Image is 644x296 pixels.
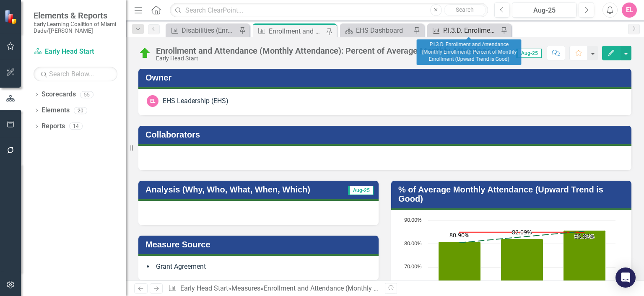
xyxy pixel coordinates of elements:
text: 80.00% [404,239,422,247]
a: Elements [42,106,70,115]
img: Above Target [138,47,152,60]
text: 90.00% [404,216,422,223]
a: EHS Dashboard [342,25,411,36]
div: Disabilities (Enrollment): Percent of children with a diagnosed disability (Upward Trend is Good) [182,25,237,36]
h3: Owner [145,73,627,82]
span: Aug-25 [348,186,374,195]
div: EHS Dashboard [356,25,411,36]
div: Enrollment and Attendance (Monthly Attendance): Percent of Average Monthly Attendance (Upward Tre... [156,46,508,55]
a: Early Head Start [180,284,228,292]
div: 20 [74,107,87,114]
a: P.I.3.D. Enrollment and Attendance (Monthly Enrollment): Percent of Monthly Enrollment (Upward Tr... [429,25,499,36]
div: 14 [69,123,83,130]
a: Early Head Start [34,47,117,57]
text: 80.90% [449,231,470,239]
input: Search Below... [34,67,117,81]
div: EL [147,95,158,107]
span: Elements & Reports [34,10,117,21]
img: ClearPoint Strategy [4,10,19,24]
a: Disabilities (Enrollment): Percent of children with a diagnosed disability (Upward Trend is Good) [168,25,237,36]
div: Enrollment and Attendance (Monthly Attendance): Percent of Average Monthly Attendance (Upward Tre... [269,26,324,36]
h3: % of Average Monthly Attendance (Upward Trend is Good) [398,185,627,203]
h3: Measure Source [145,240,374,249]
div: Open Intercom Messenger [615,267,636,288]
div: Enrollment and Attendance (Monthly Attendance): Percent of Average Monthly Attendance (Upward Tre... [264,284,602,292]
g: Trendline, series 3 of 3. Line with 3 data points. [458,229,586,244]
div: Early Head Start [156,55,508,62]
div: 55 [80,91,93,98]
h3: Analysis (Why, Who, What, When, Which) [145,185,343,194]
div: » » [168,284,379,293]
button: Search [444,4,486,16]
text: 85.86% [574,232,595,240]
button: EL [622,3,637,18]
a: Measures [231,284,260,292]
text: 82.09% [512,228,532,236]
div: P.I.3.D. Enrollment and Attendance (Monthly Enrollment): Percent of Monthly Enrollment (Upward Tr... [417,39,522,65]
div: Aug-25 [515,5,574,16]
text: 70.00% [404,262,422,270]
div: P.I.3.D. Enrollment and Attendance (Monthly Enrollment): Percent of Monthly Enrollment (Upward Tr... [443,25,499,36]
button: Aug-25 [512,3,576,18]
span: Search [456,6,474,13]
span: Aug-25 [516,49,542,58]
input: Search ClearPoint... [170,3,488,18]
h3: Collaborators [145,130,627,139]
div: EHS Leadership (EHS) [163,96,229,106]
a: Reports [42,122,65,131]
span: Grant Agreement [156,262,206,270]
a: Scorecards [42,90,76,99]
small: Early Learning Coalition of Miami Dade/[PERSON_NAME] [34,21,117,34]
